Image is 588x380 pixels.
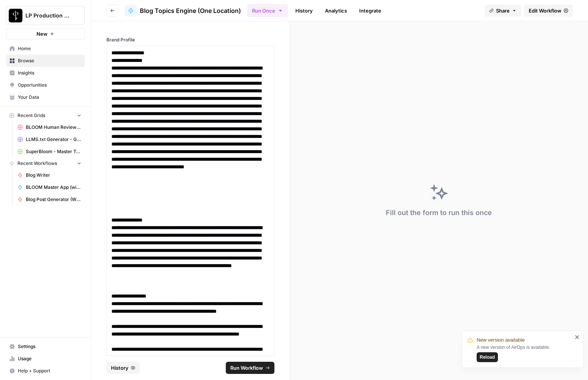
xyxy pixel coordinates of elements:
[14,193,85,206] a: Blog Post Generator (Writer + Fact Checker)
[6,158,85,169] button: Recent Workflows
[14,181,85,193] a: BLOOM Master App (with human review)
[17,112,45,119] span: Recent Grids
[320,5,352,17] a: Analytics
[26,172,81,179] span: Blog Writer
[111,364,128,372] span: History
[14,133,85,146] a: LLMS.txt Generator - Grid
[9,9,22,22] img: LP Production Workloads Logo
[355,5,386,17] a: Integrate
[25,12,71,19] span: LP Production Workloads
[480,354,495,361] span: Reload
[14,121,85,133] a: BLOOM Human Review (ver2)
[529,7,561,14] span: Edit Workflow
[26,148,81,155] span: SuperBloom - Master Topic List
[18,57,81,64] span: Browse
[18,367,81,374] span: Help + Support
[6,55,85,67] a: Browse
[6,28,85,40] button: New
[26,196,81,203] span: Blog Post Generator (Writer + Fact Checker)
[125,5,241,17] a: Blog Topics Engine (One Location)
[477,352,498,362] button: Reload
[230,364,263,372] span: Run Workflow
[18,45,81,52] span: Home
[140,6,241,15] span: Blog Topics Engine (One Location)
[18,343,81,350] span: Settings
[14,169,85,181] a: Blog Writer
[36,30,48,38] span: New
[18,94,81,101] span: Your Data
[386,207,492,218] div: Fill out the form to run this once
[524,5,573,17] a: Edit Workflow
[226,362,274,374] button: Run Workflow
[6,110,85,121] button: Recent Grids
[485,5,521,17] button: Share
[6,79,85,91] a: Opportunities
[18,355,81,362] span: Usage
[6,6,85,25] button: Workspace: LP Production Workloads
[291,5,317,17] a: History
[26,136,81,143] span: LLMS.txt Generator - Grid
[477,344,572,362] div: A new version of AirOps is available.
[106,362,140,374] button: History
[6,365,85,377] button: Help + Support
[496,7,510,14] span: Share
[6,67,85,79] a: Insights
[6,353,85,365] a: Usage
[6,340,85,353] a: Settings
[17,160,57,167] span: Recent Workflows
[18,70,81,76] span: Insights
[6,91,85,103] a: Your Data
[106,36,274,43] label: Brand Profile
[26,124,81,131] span: BLOOM Human Review (ver2)
[575,334,580,340] button: close
[26,184,81,191] span: BLOOM Master App (with human review)
[6,43,85,55] a: Home
[18,82,81,89] span: Opportunities
[247,4,288,17] button: Run Once
[477,336,525,344] span: New version available
[14,146,85,158] a: SuperBloom - Master Topic List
